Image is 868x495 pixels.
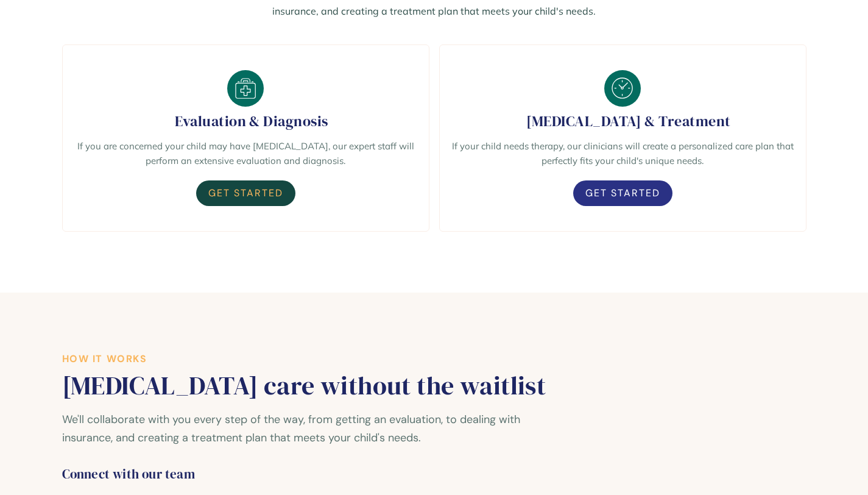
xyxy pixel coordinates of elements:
h2: Evaluation & Diagnosis [75,113,417,130]
p: If you are concerned your child may have [MEDICAL_DATA], our expert staff will perform an extensi... [75,139,417,168]
h2: [MEDICAL_DATA] care without the waitlist [62,371,571,401]
img: 24 Hours Service - Doctor Webflow Template [604,70,641,107]
h2: Connect with our team [62,467,195,482]
a: Get Started [573,180,672,206]
div: How it works [62,354,571,365]
p: If your child needs therapy, our clinicians will create a personalized care plan that perfectly f... [452,139,794,168]
img: Years of Experience - Doctor Webflow Template [227,70,264,107]
a: Get Started [196,180,295,206]
h2: [MEDICAL_DATA] & Treatment [452,113,794,130]
p: We'll collaborate with you every step of the way, from getting an evaluation, to dealing with ins... [62,410,571,447]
